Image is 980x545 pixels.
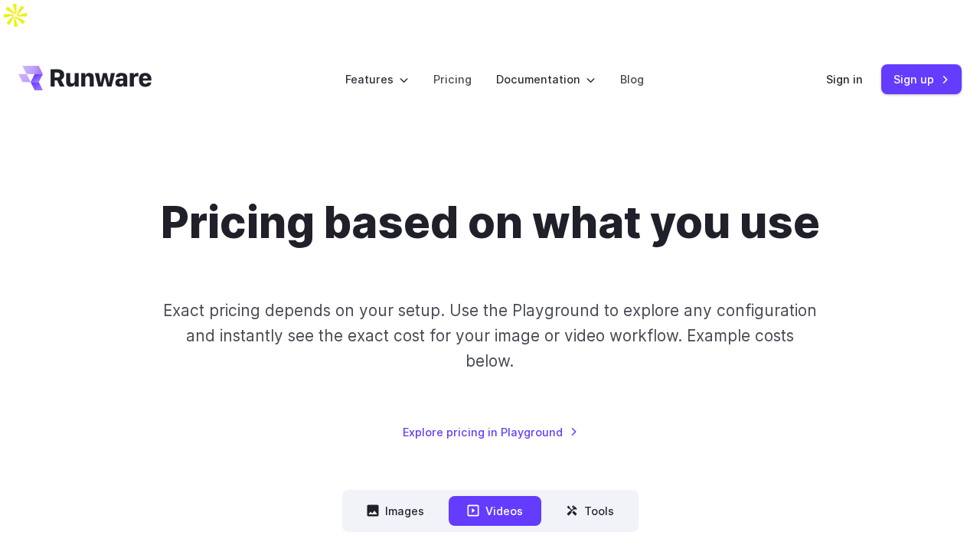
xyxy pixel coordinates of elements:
a: Explore pricing in Playground [403,423,578,441]
label: Features [345,70,409,88]
h1: Pricing based on what you use [161,196,820,249]
button: Tools [547,496,632,526]
a: Go to / [18,66,152,90]
a: Blog [620,70,644,88]
a: Pricing [433,70,472,88]
p: Exact pricing depends on your setup. Use the Playground to explore any configuration and instantl... [160,298,820,374]
a: Sign up [881,64,962,94]
a: Sign in [826,70,863,88]
button: Images [348,496,443,526]
label: Documentation [496,70,596,88]
button: Videos [449,496,541,526]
